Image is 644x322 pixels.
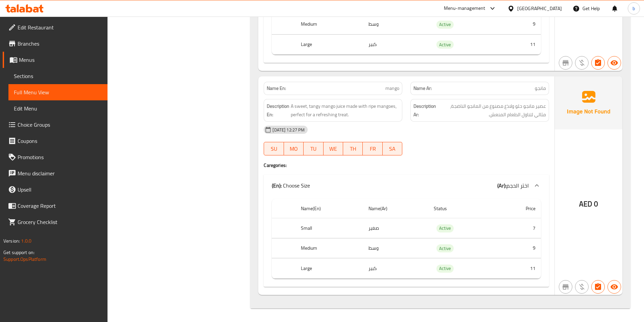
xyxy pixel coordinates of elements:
[284,142,304,155] button: MO
[428,199,496,218] th: Status
[413,102,436,119] strong: Description Ar:
[496,218,541,238] td: 7
[18,40,102,48] span: Branches
[3,255,46,264] a: Support.OpsPlatform
[436,244,454,252] div: Active
[385,144,400,154] span: SA
[363,218,428,238] td: صغير
[18,218,102,226] span: Grocery Checklist
[304,142,323,155] button: TU
[272,181,310,190] p: Choose Size
[264,142,284,155] button: SU
[18,169,102,177] span: Menu disclaimer
[3,19,108,35] a: Edit Restaurant
[18,185,102,194] span: Upsell
[18,202,102,210] span: Coverage Report
[385,85,399,92] span: mango
[267,144,281,154] span: SU
[363,258,428,278] td: كبير
[326,144,340,154] span: WE
[306,144,320,154] span: TU
[363,199,428,218] th: Name(Ar)
[18,23,102,31] span: Edit Restaurant
[535,85,546,92] span: مانجو
[363,34,428,54] td: كبير
[575,56,589,70] button: Purchased item
[21,237,31,245] span: 1.0.0
[517,5,562,12] div: [GEOGRAPHIC_DATA]
[3,198,108,214] a: Coverage Report
[365,144,380,154] span: FR
[18,121,102,129] span: Choice Groups
[3,214,108,230] a: Grocery Checklist
[295,199,363,218] th: Name(En)
[295,238,363,258] th: Medium
[295,15,363,34] th: Medium
[346,144,360,154] span: TH
[579,197,592,210] span: AED
[3,35,108,52] a: Branches
[436,245,454,252] span: Active
[437,102,546,119] span: عصير مانجو حلو ولاذع مصنوع من المانجو الناضجة، مثالي لتناول الطعام المنعش.
[444,4,485,13] div: Menu-management
[18,137,102,145] span: Coupons
[14,72,102,80] span: Sections
[3,52,108,68] a: Menus
[8,84,108,100] a: Full Menu View
[3,181,108,198] a: Upsell
[436,265,454,272] span: Active
[295,258,363,278] th: Large
[594,197,598,210] span: 0
[496,238,541,258] td: 9
[8,100,108,117] a: Edit Menu
[363,15,428,34] td: وسط
[3,133,108,149] a: Coupons
[559,280,572,294] button: Not branch specific item
[270,127,307,133] span: [DATE] 12:27 PM
[272,199,541,279] table: choices table
[267,85,286,92] strong: Name En:
[497,180,506,191] b: (Ar):
[496,34,541,54] td: 11
[3,248,34,257] span: Get support on:
[14,104,102,113] span: Edit Menu
[436,224,454,232] span: Active
[496,15,541,34] td: 9
[506,180,529,191] span: اختر الحجم
[633,5,635,12] span: b
[264,175,549,196] div: (En): Choose Size(Ar):اختر الحجم
[383,142,402,155] button: SA
[436,21,454,28] span: Active
[436,224,454,232] div: Active
[3,149,108,165] a: Promotions
[575,280,589,294] button: Purchased item
[607,280,621,294] button: Available
[555,76,622,129] img: Ae5nvW7+0k+MAAAAAElFTkSuQmCC
[291,102,399,119] span: A sweet, tangy mango juice made with ripe mangoes, perfect for a refreshing treat.
[591,280,605,294] button: Has choices
[267,102,289,119] strong: Description En:
[295,34,363,54] th: Large
[607,56,621,70] button: Available
[8,68,108,84] a: Sections
[496,199,541,218] th: Price
[496,258,541,278] td: 11
[436,41,454,49] span: Active
[591,56,605,70] button: Has choices
[343,142,363,155] button: TH
[559,56,572,70] button: Not branch specific item
[363,238,428,258] td: وسط
[363,142,382,155] button: FR
[3,165,108,181] a: Menu disclaimer
[413,85,432,92] strong: Name Ar:
[295,218,363,238] th: Small
[324,142,343,155] button: WE
[19,56,102,64] span: Menus
[14,88,102,96] span: Full Menu View
[3,117,108,133] a: Choice Groups
[287,144,301,154] span: MO
[18,153,102,161] span: Promotions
